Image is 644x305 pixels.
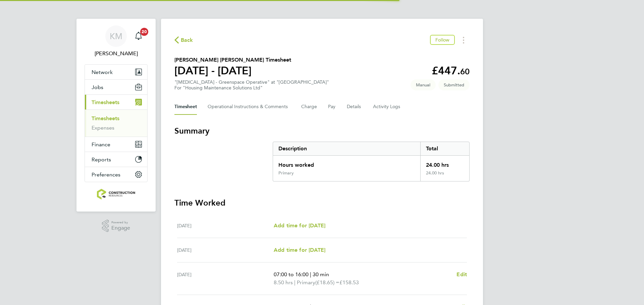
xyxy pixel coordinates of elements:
[174,198,470,208] h3: Time Worked
[301,99,317,115] button: Charge
[294,279,296,286] span: |
[174,79,329,91] div: "[MEDICAL_DATA] - Greenspace Operative" at "[GEOGRAPHIC_DATA]"
[102,220,130,232] a: Powered byEngage
[85,25,148,58] a: KM[PERSON_NAME]
[111,220,130,225] span: Powered by
[110,32,122,41] span: KM
[273,142,470,181] div: Summary
[339,279,359,286] span: £158.53
[274,246,325,254] a: Add time for [DATE]
[177,271,274,287] div: [DATE]
[411,79,436,90] span: This timesheet was manually created.
[297,279,315,287] span: Primary
[174,64,291,77] h1: [DATE] - [DATE]
[92,115,119,122] a: Timesheets
[85,152,147,167] button: Reports
[85,65,147,79] button: Network
[438,79,470,90] span: This timesheet is Submitted.
[174,56,291,64] h2: [PERSON_NAME] [PERSON_NAME] Timesheet
[315,279,339,286] span: (£18.65) =
[111,225,130,231] span: Engage
[420,170,469,181] div: 24.00 hrs
[174,99,197,115] button: Timesheet
[177,222,274,230] div: [DATE]
[274,279,293,286] span: 8.50 hrs
[92,84,103,90] span: Jobs
[432,64,470,77] app-decimal: £447.
[177,246,274,254] div: [DATE]
[92,125,114,131] a: Expenses
[132,25,145,47] a: 20
[420,142,469,155] div: Total
[420,156,469,170] div: 24.00 hrs
[85,167,147,182] button: Preferences
[274,222,325,230] a: Add time for [DATE]
[328,99,336,115] button: Pay
[92,171,120,178] span: Preferences
[310,271,311,278] span: |
[457,271,467,279] a: Edit
[347,99,362,115] button: Details
[313,271,329,278] span: 30 min
[174,85,329,91] div: For "Housing Maintenance Solutions Ltd"
[457,271,467,278] span: Edit
[85,189,148,200] a: Go to home page
[85,137,147,152] button: Finance
[92,141,110,148] span: Finance
[174,36,193,44] button: Back
[85,95,147,109] button: Timesheets
[174,126,470,136] h3: Summary
[97,189,136,200] img: construction-resources-logo-retina.png
[278,170,294,176] div: Primary
[76,19,156,212] nav: Main navigation
[273,156,420,170] div: Hours worked
[373,99,401,115] button: Activity Logs
[458,35,470,45] button: Timesheets Menu
[274,271,309,278] span: 07:00 to 16:00
[85,80,147,94] button: Jobs
[92,99,119,105] span: Timesheets
[140,28,148,36] span: 20
[181,36,193,44] span: Back
[85,109,147,137] div: Timesheets
[274,222,325,229] span: Add time for [DATE]
[274,247,325,253] span: Add time for [DATE]
[435,37,449,43] span: Follow
[273,142,420,155] div: Description
[85,50,148,58] span: Kacy Melton
[460,67,470,76] span: 60
[92,156,111,163] span: Reports
[430,35,455,45] button: Follow
[208,99,290,115] button: Operational Instructions & Comments
[92,69,113,75] span: Network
